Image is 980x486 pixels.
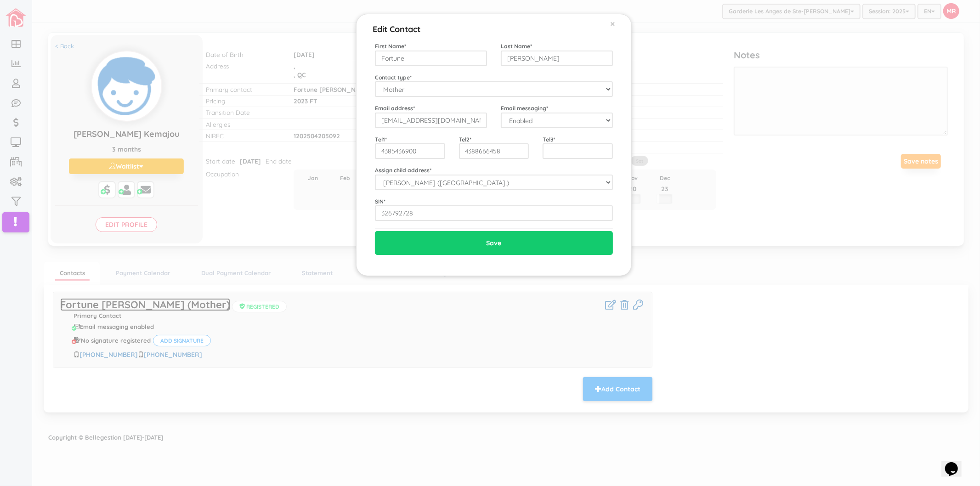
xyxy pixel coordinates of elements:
label: First Name [375,42,406,50]
label: Tel1 [375,136,387,143]
iframe: chat widget [941,449,971,477]
label: Tel2 [459,136,472,143]
h5: Edit Contact [373,19,420,35]
label: Tel3 [543,136,555,143]
label: Assign child address [375,166,431,174]
span: × [610,17,615,29]
label: SIN [375,198,385,205]
input: Save [375,231,613,255]
label: Email messaging [501,104,548,112]
label: Contact type [375,73,412,81]
label: Email address [375,104,415,112]
label: Last Name [501,42,532,50]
